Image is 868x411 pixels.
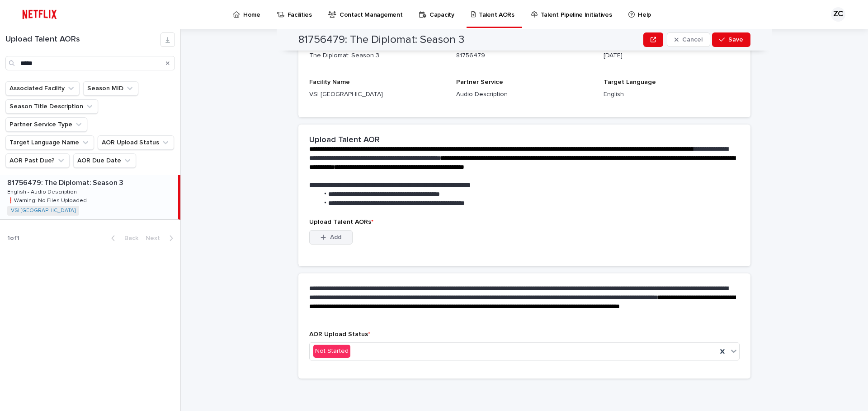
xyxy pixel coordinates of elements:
[682,37,703,43] span: Cancel
[7,187,79,195] p: English - Audio Description
[7,177,125,187] p: 81756479: The Diplomat: Season 3
[330,234,341,240] span: Add
[104,234,142,242] button: Back
[309,331,370,337] span: AOR Upload Status
[83,81,138,96] button: Season MID
[309,219,373,225] span: Upload Talent AORs
[456,79,503,85] span: Partner Service
[604,79,656,85] span: Target Language
[728,37,743,43] span: Save
[5,56,175,70] input: Search
[98,135,174,150] button: AOR Upload Status
[5,153,70,168] button: AOR Past Due?
[456,51,592,60] p: 81756479
[7,196,89,204] p: ❗️Warning: No Files Uploaded
[5,35,160,45] h1: Upload Talent AORs
[5,81,80,96] button: Associated Facility
[604,51,740,60] p: [DATE]
[667,32,710,47] button: Cancel
[5,135,94,150] button: Target Language Name
[146,235,165,241] span: Next
[142,234,180,242] button: Next
[831,7,845,22] div: ZC
[5,99,98,114] button: Season Title Description
[309,51,445,60] p: The Diplomat: Season 3
[309,79,350,85] span: Facility Name
[712,32,750,47] button: Save
[309,90,445,99] p: VSI [GEOGRAPHIC_DATA]
[298,33,464,46] h2: 81756479: The Diplomat: Season 3
[309,135,380,145] h2: Upload Talent AOR
[309,230,353,245] button: Add
[313,345,350,358] div: Not Started
[5,117,87,132] button: Partner Service Type
[73,153,136,168] button: AOR Due Date
[456,90,592,99] p: Audio Description
[604,90,740,99] p: English
[119,235,138,241] span: Back
[11,208,75,214] a: VSI [GEOGRAPHIC_DATA]
[18,5,61,23] img: ifQbXi3ZQGMSEF7WDB7W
